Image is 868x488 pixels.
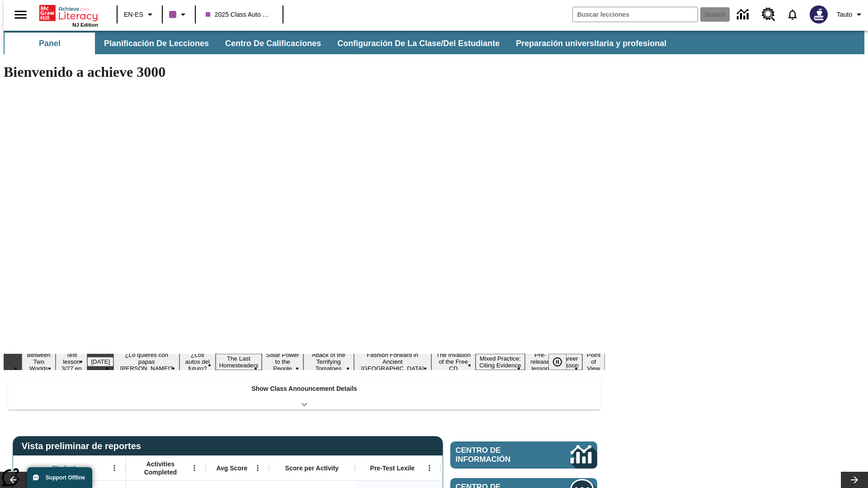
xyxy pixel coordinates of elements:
span: 2025 Class Auto Grade 13 [206,10,273,19]
button: Slide 10 The Invasion of the Free CD [431,350,476,373]
button: Abrir el menú lateral [7,1,34,28]
button: Perfil/Configuración [833,6,868,23]
button: Slide 7 Solar Power to the People [262,350,303,373]
button: Slide 14 Point of View [582,350,605,373]
div: Pausar [548,354,576,370]
body: Maximum 600 characters Press Escape to exit toolbar Press Alt + F10 to reach toolbar [4,7,132,15]
button: Slide 6 The Last Homesteaders [216,354,262,370]
button: Abrir menú [423,461,436,475]
span: Vista preliminar de reportes [22,441,146,451]
button: Slide 11 Mixed Practice: Citing Evidence [476,354,525,370]
a: Centro de información [731,2,756,27]
button: El color de la clase es morado/púrpura. Cambiar el color de la clase. [165,6,192,23]
div: Portada [39,3,98,28]
button: Slide 3 Día del Trabajo [87,357,113,366]
span: Activities Completed [131,460,190,476]
button: Slide 4 ¿Lo quieres con papas fritas? [113,350,179,373]
span: Tauto [837,10,852,19]
span: Pre-Test Lexile [370,464,415,472]
button: Abrir menú [251,461,264,475]
button: Slide 12 Pre-release lesson [525,350,556,373]
button: Pausar [548,354,566,370]
button: Slide 5 ¿Los autos del futuro? [179,350,216,373]
input: search field [573,7,698,22]
button: Centro de calificaciones [218,33,328,54]
a: Notificaciones [781,3,804,26]
button: Slide 8 Attack of the Terrifying Tomatoes [303,350,354,373]
a: Centro de información [450,441,597,469]
span: Support Offline [46,474,85,481]
button: Slide 9 Fashion Forward in Ancient Rome [354,350,431,373]
button: Escoja un nuevo avatar [804,3,833,26]
button: Slide 2 Test lesson 3/27 en [56,350,87,373]
button: Slide 1 Between Two Worlds [22,350,56,373]
button: Support Offline [27,467,92,488]
span: EN-ES [124,10,143,19]
span: Avg Score [216,464,247,472]
div: Subbarra de navegación [4,31,864,54]
button: Language: EN-ES, Selecciona un idioma [120,6,159,23]
button: Planificación de lecciones [97,33,216,54]
span: Centro de información [456,446,540,464]
h1: Bienvenido a achieve 3000 [4,64,605,80]
button: Abrir menú [188,461,201,475]
p: Show Class Announcement Details [251,384,357,394]
button: Carrusel de lecciones, seguir [841,472,868,488]
button: Preparación universitaria y profesional [509,33,674,54]
div: Show Class Announcement Details [8,379,600,410]
span: NJ Edition [72,22,98,28]
button: Abrir menú [108,461,121,475]
div: Subbarra de navegación [4,33,675,54]
a: Portada [39,4,98,22]
button: Configuración de la clase/del estudiante [330,33,507,54]
span: Student [52,464,75,472]
span: Score per Activity [285,464,339,472]
a: Centro de recursos, Se abrirá en una pestaña nueva. [756,2,781,27]
button: Panel [5,33,95,54]
img: Avatar [810,5,828,23]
